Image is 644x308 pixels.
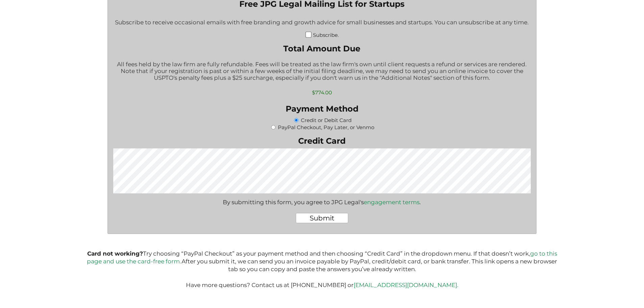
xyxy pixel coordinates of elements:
label: Subscribe. [313,32,339,38]
label: PayPal Checkout, Pay Later, or Venmo [278,124,374,131]
a: engagement terms [364,199,420,206]
label: Credit or Debit Card [301,117,352,123]
div: Subscribe to receive occasional emails with free branding and growth advice for small businesses ... [113,15,531,31]
a: [EMAIL_ADDRESS][DOMAIN_NAME]. [354,282,458,288]
input: Submit [296,213,348,223]
a: go to this page and use the card-free form. [87,250,557,265]
p: Try choosing “PayPal Checkout” as your payment method and then choosing “Credit Card” in the drop... [84,250,560,289]
div: By submitting this form, you agree to JPG Legal's . [223,199,421,206]
label: Credit Card [113,136,531,146]
b: Card not working? [87,250,143,257]
div: All fees held by the law firm are fully refundable. Fees will be treated as the law firm's own un... [113,56,531,87]
legend: Payment Method [286,104,358,114]
label: Total Amount Due [113,44,531,53]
